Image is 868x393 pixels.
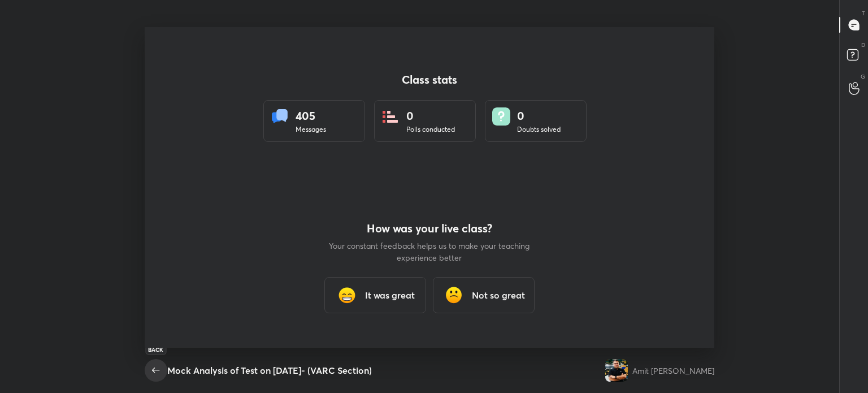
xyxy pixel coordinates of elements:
div: Amit [PERSON_NAME] [632,365,714,377]
div: Back [145,344,166,355]
img: doubts.8a449be9.svg [492,107,510,126]
img: frowning_face_cmp.gif [442,284,465,306]
img: statsMessages.856aad98.svg [271,107,289,126]
div: Polls conducted [406,124,455,135]
h4: How was your live class? [328,222,531,235]
div: Messages [296,124,326,135]
div: Mock Analysis of Test on [DATE]- (VARC Section) [167,364,372,377]
p: Your constant feedback helps us to make your teaching experience better [328,240,531,264]
div: 405 [296,107,326,124]
img: statsPoll.b571884d.svg [381,107,400,126]
h4: Class stats [263,73,596,87]
div: 0 [406,107,455,124]
p: D [861,41,865,49]
div: 0 [517,107,561,124]
p: T [862,9,865,18]
div: Doubts solved [517,124,561,135]
h3: Not so great [472,288,525,302]
img: 361ffd47e3344bc7b86bb2a4eda2fabd.jpg [605,359,628,382]
h3: It was great [365,288,415,302]
img: grinning_face_with_smiling_eyes_cmp.gif [336,284,358,306]
p: G [861,72,865,81]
